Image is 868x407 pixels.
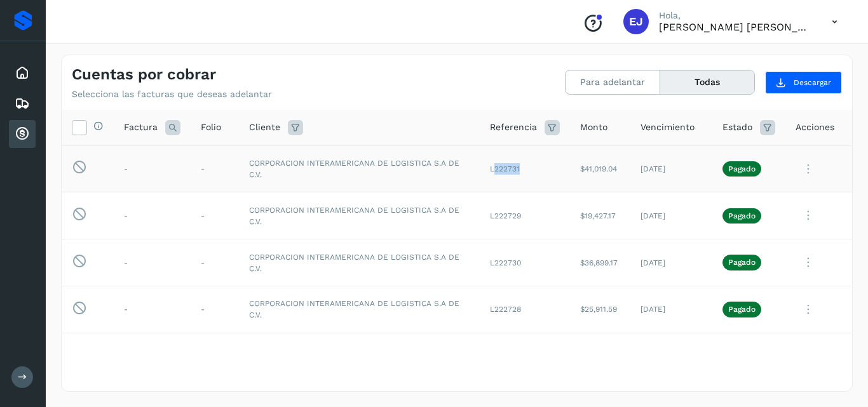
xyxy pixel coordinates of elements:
[124,121,158,134] span: Factura
[114,286,191,333] td: -
[630,239,712,286] td: [DATE]
[570,286,630,333] td: $25,911.59
[480,192,570,239] td: L222729
[570,192,630,239] td: $19,427.17
[480,239,570,286] td: L222730
[239,239,480,286] td: CORPORACION INTERAMERICANA DE LOGISTICA S.A DE C.V.
[480,286,570,333] td: L222728
[114,145,191,192] td: -
[630,145,712,192] td: [DATE]
[630,333,712,380] td: [DATE]
[114,239,191,286] td: -
[480,333,570,380] td: 222247
[72,89,272,100] p: Selecciona las facturas que deseas adelantar
[728,211,756,220] p: Pagado
[796,121,834,134] span: Acciones
[722,121,752,134] span: Estado
[580,121,607,134] span: Monto
[191,286,239,333] td: -
[660,70,754,94] button: Todas
[728,305,756,314] p: Pagado
[72,65,216,84] h4: Cuentas por cobrar
[570,239,630,286] td: $36,899.17
[641,121,695,134] span: Vencimiento
[201,121,221,134] span: Folio
[191,333,239,380] td: -
[659,10,811,21] p: Hola,
[9,59,36,87] div: Inicio
[728,258,756,267] p: Pagado
[114,192,191,239] td: -
[9,90,36,117] div: Embarques
[570,145,630,192] td: $41,019.04
[630,192,712,239] td: [DATE]
[765,71,842,94] button: Descargar
[191,239,239,286] td: -
[480,145,570,192] td: L222731
[239,286,480,333] td: CORPORACION INTERAMERICANA DE LOGISTICA S.A DE C.V.
[114,333,191,380] td: -
[566,70,660,94] button: Para adelantar
[630,286,712,333] td: [DATE]
[239,145,480,192] td: CORPORACION INTERAMERICANA DE LOGISTICA S.A DE C.V.
[659,21,811,33] p: Efrain Jose Vega Rodriguez
[191,145,239,192] td: -
[728,164,756,173] p: Pagado
[249,121,280,134] span: Cliente
[239,192,480,239] td: CORPORACION INTERAMERICANA DE LOGISTICA S.A DE C.V.
[191,192,239,239] td: -
[9,120,36,148] div: Cuentas por cobrar
[239,333,480,380] td: CORPORACION INTERAMERICANA DE LOGISTICA S.A DE C.V.
[570,333,630,380] td: $11,240.88
[490,121,537,134] span: Referencia
[794,77,831,88] span: Descargar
